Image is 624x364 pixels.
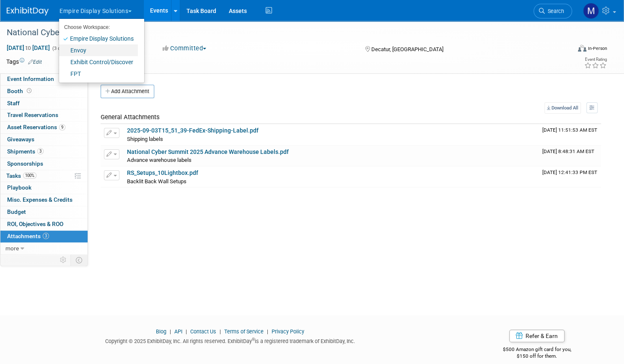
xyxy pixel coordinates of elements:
span: | [217,328,223,335]
img: Matt h [583,3,599,19]
span: 3 [37,148,44,154]
a: ROI, Objectives & ROO [0,218,88,230]
a: National Cyber Summit 2025 Advance Warehouse Labels.pdf [127,148,289,155]
a: API [174,328,182,335]
a: Search [533,4,572,18]
td: Toggle Event Tabs [71,255,88,265]
a: Misc. Expenses & Credits [0,194,88,206]
span: Upload Timestamp [542,127,597,133]
span: to [24,44,32,51]
sup: ® [252,337,255,342]
a: Sponsorships [0,158,88,170]
a: Contact Us [190,328,216,335]
span: [DATE] [DATE] [6,44,50,52]
span: General Attachments [101,113,160,121]
a: Travel Reservations [0,109,88,121]
a: Shipments3 [0,146,88,158]
img: ExhibitDay [7,7,49,16]
span: Staff [7,100,20,107]
a: Budget [0,206,88,218]
div: $150 off for them. [466,353,607,360]
button: Add Attachment [101,85,154,98]
td: Upload Timestamp [539,146,601,166]
span: Travel Reservations [7,112,58,118]
div: In-Person [588,45,607,52]
span: Misc. Expenses & Credits [7,196,72,203]
span: Booth [7,88,33,94]
td: Personalize Event Tab Strip [56,255,71,265]
div: Copyright © 2025 ExhibitDay, Inc. All rights reserved. ExhibitDay is a registered trademark of Ex... [6,335,454,345]
span: Booth not reserved yet [25,88,33,94]
a: Blog [156,328,166,335]
a: Terms of Service [224,328,264,335]
a: Event Information [0,73,88,85]
a: Empire Display Solutions [59,33,138,44]
a: Refer & Earn [509,330,564,342]
span: Sponsorships [7,160,43,167]
a: RS_Setups_10Lightbox.pdf [127,169,198,176]
button: Committed [160,44,210,53]
span: Asset Reservations [7,124,65,130]
a: Asset Reservations9 [0,122,88,133]
span: 3 [43,233,49,239]
td: Tags [6,57,42,66]
span: 100% [23,172,36,179]
a: Envoy [59,44,138,56]
a: Exhibit Control/Discover [59,56,138,68]
div: Event Format [518,44,607,56]
span: Shipping labels [127,136,163,142]
a: Giveaways [0,134,88,146]
span: Budget [7,208,26,215]
a: Edit [28,59,42,65]
span: | [265,328,270,335]
img: Format-Inperson.png [578,45,586,52]
a: Playbook [0,182,88,194]
span: Upload Timestamp [542,148,594,154]
a: FPT [59,68,138,80]
span: Advance warehouse labels [127,157,192,163]
span: Search [545,8,564,14]
span: Upload Timestamp [542,169,597,175]
span: more [5,245,19,252]
li: Choose Workspace: [59,22,138,33]
td: Upload Timestamp [539,166,601,187]
span: 9 [59,124,65,130]
span: Decatur, [GEOGRAPHIC_DATA] [371,46,443,52]
a: 2025-09-03T15_51_39-FedEx-Shipping-Label.pdf [127,127,259,134]
a: more [0,243,88,255]
a: Download All [544,102,581,114]
a: Staff [0,98,88,109]
div: National Cyber Summit [4,25,556,40]
span: (3 days) [52,46,69,51]
span: | [184,328,189,335]
span: Tasks [6,172,36,179]
span: Backlit Back Wall Setups [127,178,186,185]
span: Attachments [7,233,49,239]
span: Shipments [7,148,44,155]
span: | [168,328,173,335]
a: Booth [0,86,88,97]
a: Tasks100% [0,170,88,182]
a: Attachments3 [0,231,88,242]
a: Privacy Policy [272,328,304,335]
div: Event Rating [584,57,607,62]
span: ROI, Objectives & ROO [7,221,63,227]
td: Upload Timestamp [539,124,601,145]
span: Giveaways [7,136,34,143]
span: Playbook [7,184,31,191]
span: Event Information [7,75,54,82]
div: $500 Amazon gift card for you, [466,341,607,360]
